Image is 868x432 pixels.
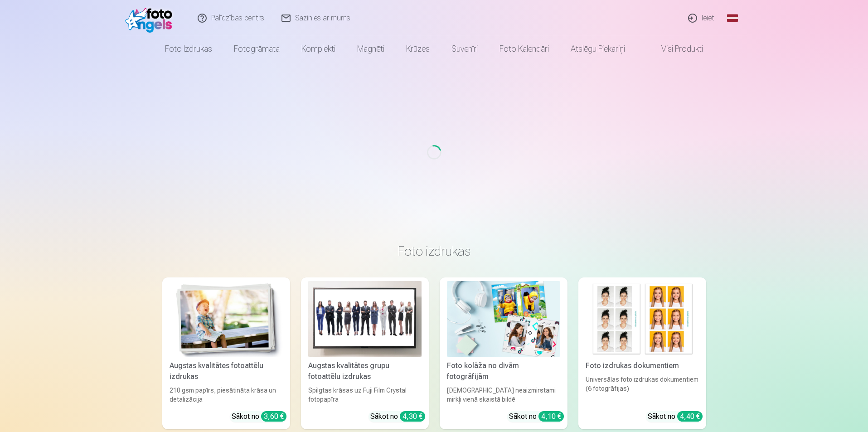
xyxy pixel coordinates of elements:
[261,411,286,422] div: 3,60 €
[232,411,286,422] div: Sākot no
[447,281,560,357] img: Foto kolāža no divām fotogrāfijām
[441,36,489,62] a: Suvenīri
[305,360,425,382] div: Augstas kvalitātes grupu fotoattēlu izdrukas
[586,281,699,357] img: Foto izdrukas dokumentiem
[305,386,425,404] div: Spilgtas krāsas uz Fuji Film Crystal fotopapīra
[582,360,703,371] div: Foto izdrukas dokumentiem
[170,243,699,259] h3: Foto izdrukas
[509,411,564,422] div: Sākot no
[166,386,286,404] div: 210 gsm papīrs, piesātināta krāsa un detalizācija
[582,375,703,404] div: Universālas foto izdrukas dokumentiem (6 fotogrāfijas)
[154,36,223,62] a: Foto izdrukas
[223,36,291,62] a: Fotogrāmata
[400,411,425,422] div: 4,30 €
[443,360,564,382] div: Foto kolāža no divām fotogrāfijām
[578,277,706,429] a: Foto izdrukas dokumentiemFoto izdrukas dokumentiemUniversālas foto izdrukas dokumentiem (6 fotogr...
[395,36,441,62] a: Krūzes
[301,277,429,429] a: Augstas kvalitātes grupu fotoattēlu izdrukasAugstas kvalitātes grupu fotoattēlu izdrukasSpilgtas ...
[443,386,564,404] div: [DEMOGRAPHIC_DATA] neaizmirstami mirkļi vienā skaistā bildē
[170,281,283,357] img: Augstas kvalitātes fotoattēlu izdrukas
[560,36,636,62] a: Atslēgu piekariņi
[162,277,290,429] a: Augstas kvalitātes fotoattēlu izdrukasAugstas kvalitātes fotoattēlu izdrukas210 gsm papīrs, piesā...
[648,411,703,422] div: Sākot no
[291,36,346,62] a: Komplekti
[346,36,395,62] a: Magnēti
[677,411,703,422] div: 4,40 €
[636,36,714,62] a: Visi produkti
[125,4,177,33] img: /fa1
[538,411,564,422] div: 4,10 €
[370,411,425,422] div: Sākot no
[308,281,422,357] img: Augstas kvalitātes grupu fotoattēlu izdrukas
[440,277,567,429] a: Foto kolāža no divām fotogrāfijāmFoto kolāža no divām fotogrāfijām[DEMOGRAPHIC_DATA] neaizmirstam...
[166,360,286,382] div: Augstas kvalitātes fotoattēlu izdrukas
[489,36,560,62] a: Foto kalendāri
